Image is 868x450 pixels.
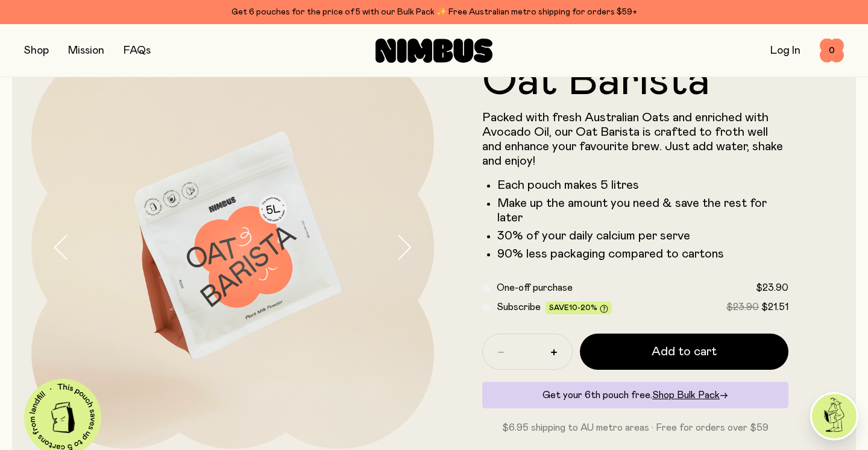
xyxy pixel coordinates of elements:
a: Log In [770,45,800,56]
span: 10-20% [569,304,597,311]
img: agent [812,394,857,439]
h1: Oat Barista [482,60,788,103]
span: $23.90 [726,302,759,312]
div: Get your 6th pouch free. [482,382,788,408]
span: $23.90 [756,283,788,293]
li: Each pouch makes 5 litres [497,178,788,192]
span: Shop Bulk Pack [652,390,720,400]
a: Mission [68,45,104,56]
p: Packed with fresh Australian Oats and enriched with Avocado Oil, our Oat Barista is crafted to fr... [482,110,788,168]
a: Shop Bulk Pack→ [652,390,728,400]
button: Add to cart [580,334,788,370]
p: $6.95 shipping to AU metro areas · Free for orders over $59 [482,420,788,435]
a: FAQs [124,45,151,56]
li: 30% of your daily calcium per serve [497,229,788,243]
li: 90% less packaging compared to cartons [497,247,788,261]
span: $21.51 [761,302,788,312]
span: Subscribe [497,302,541,312]
button: 0 [820,39,844,63]
span: Add to cart [652,343,717,360]
span: One-off purchase [497,283,573,293]
div: Get 6 pouches for the price of 5 with our Bulk Pack ✨ Free Australian metro shipping for orders $59+ [24,5,844,19]
span: Save [549,304,608,313]
li: Make up the amount you need & save the rest for later [497,196,788,225]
